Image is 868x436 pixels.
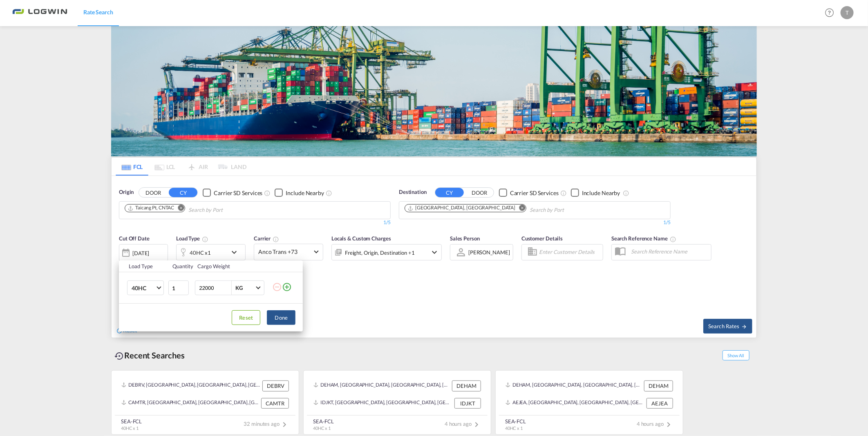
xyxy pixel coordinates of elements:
[236,285,243,291] div: KG
[198,262,267,270] div: Cargo Weight
[199,281,231,295] input: Enter Weight
[127,280,164,295] md-select: Choose: 40HC
[282,282,292,292] md-icon: icon-plus-circle-outline
[168,260,193,272] th: Quantity
[232,310,260,325] button: Reset
[267,310,295,325] button: Done
[132,284,155,292] span: 40HC
[168,280,189,295] input: Qty
[119,260,168,272] th: Load Type
[272,282,282,292] md-icon: icon-minus-circle-outline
